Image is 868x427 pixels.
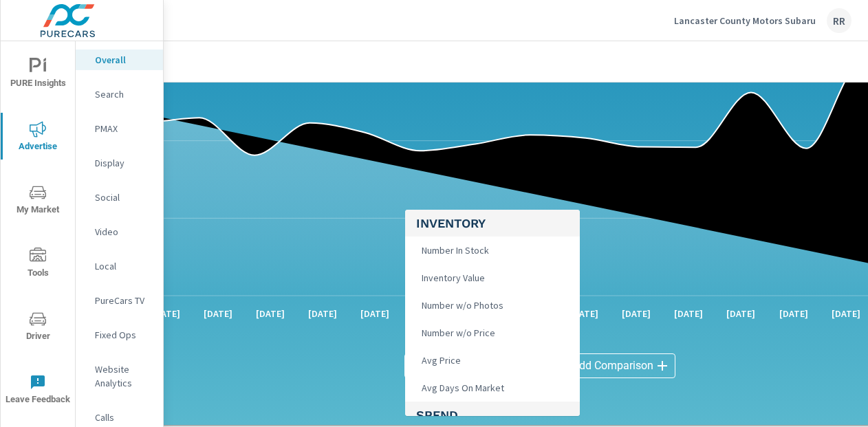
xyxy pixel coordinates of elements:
span: Number In Stock [416,241,492,260]
h5: Inventory [416,210,569,237]
span: Avg Days On Market [416,378,507,397]
span: Number w/o Price [416,323,498,342]
span: Number w/o Photos [416,296,506,315]
span: Inventory Value [416,268,488,287]
span: Avg Price [416,351,464,370]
